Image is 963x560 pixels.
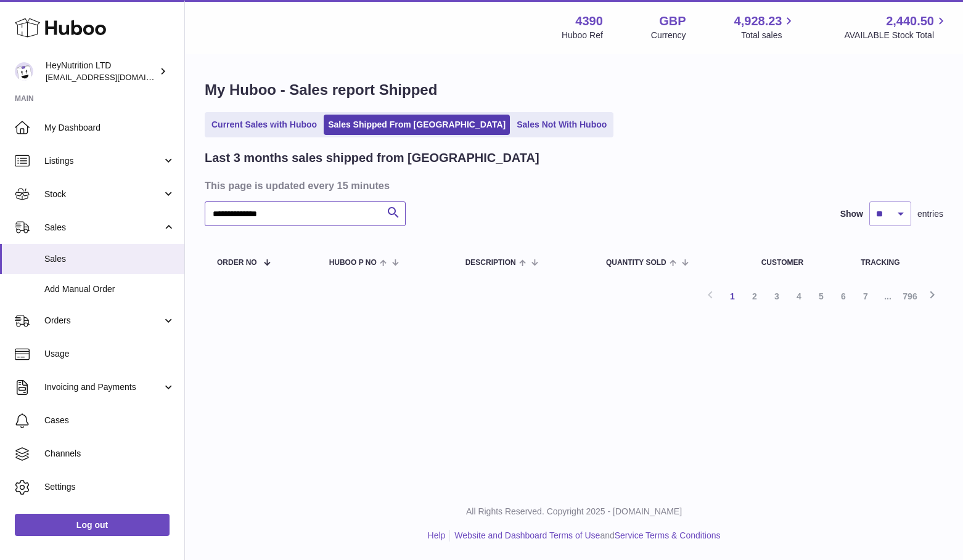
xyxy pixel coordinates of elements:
span: AVAILABLE Stock Total [844,30,948,41]
li: and [450,530,720,542]
div: Tracking [861,259,931,267]
a: Service Terms & Conditions [615,530,721,540]
span: Description [465,259,516,267]
span: Sales [44,253,175,265]
span: Stock [44,189,162,200]
a: 2 [744,285,766,307]
a: 4 [788,285,810,307]
span: My Dashboard [44,122,175,134]
span: Add Manual Order [44,283,175,295]
span: Channels [44,448,175,460]
a: Website and Dashboard Terms of Use [454,530,600,540]
a: 2,440.50 AVAILABLE Stock Total [844,13,948,41]
a: Log out [15,514,170,536]
div: Customer [761,259,836,267]
a: 4,928.23 Total sales [734,13,797,41]
span: Order No [217,259,257,267]
label: Show [840,208,863,220]
div: HeyNutrition LTD [46,60,157,83]
span: ... [877,285,899,307]
img: info@heynutrition.com [15,62,33,81]
span: Listings [44,155,162,167]
span: Quantity Sold [606,259,666,267]
span: Total sales [741,30,796,41]
p: All Rights Reserved. Copyright 2025 - [DOMAIN_NAME] [195,506,953,517]
span: Huboo P no [329,259,377,267]
a: 3 [766,285,788,307]
span: entries [917,208,943,220]
strong: GBP [659,13,686,30]
a: 7 [854,285,877,307]
h2: Last 3 months sales shipped from [GEOGRAPHIC_DATA] [205,150,539,166]
span: Invoicing and Payments [44,381,162,393]
h1: My Huboo - Sales report Shipped [205,80,943,100]
a: Sales Shipped From [GEOGRAPHIC_DATA] [324,115,510,135]
span: Settings [44,481,175,493]
span: 2,440.50 [886,13,934,30]
a: Sales Not With Huboo [512,115,611,135]
div: Currency [651,30,686,41]
span: [EMAIL_ADDRESS][DOMAIN_NAME] [46,72,181,82]
span: Sales [44,222,162,233]
a: 5 [810,285,832,307]
a: Help [428,530,446,540]
div: Huboo Ref [562,30,603,41]
a: Current Sales with Huboo [207,115,321,135]
strong: 4390 [575,13,603,30]
h3: This page is updated every 15 minutes [205,179,940,192]
span: Cases [44,415,175,426]
span: Orders [44,315,162,327]
span: Usage [44,348,175,360]
a: 6 [832,285,854,307]
a: 796 [899,285,921,307]
span: 4,928.23 [734,13,782,30]
a: 1 [721,285,744,307]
